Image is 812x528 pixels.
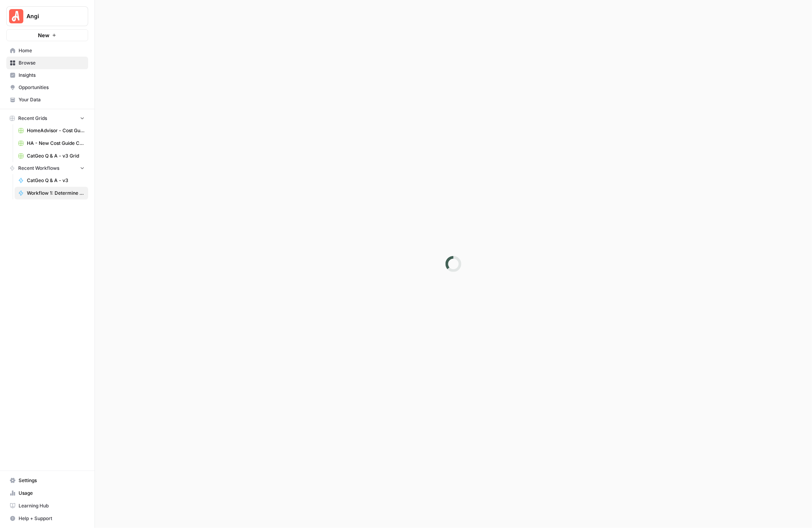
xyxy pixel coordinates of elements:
[6,29,88,41] button: New
[27,190,85,197] span: Workflow 1: Determine & Apply Cost Changes
[6,44,88,57] a: Home
[27,152,85,160] span: CatGeo Q & A - v3 Grid
[19,84,85,91] span: Opportunities
[6,512,88,525] button: Help + Support
[27,140,85,147] span: HA - New Cost Guide Creation Grid
[26,12,74,20] span: Angi
[15,174,88,187] a: CatGeo Q & A - v3
[6,500,88,512] a: Learning Hub
[18,115,47,122] span: Recent Grids
[19,96,85,103] span: Your Data
[18,165,59,172] span: Recent Workflows
[6,81,88,94] a: Opportunities
[27,177,85,184] span: CatGeo Q & A - v3
[27,127,85,134] span: HomeAdvisor - Cost Guide Updates
[9,9,23,23] img: Angi Logo
[19,502,85,509] span: Learning Hub
[6,162,88,174] button: Recent Workflows
[6,93,88,106] a: Your Data
[6,57,88,69] a: Browse
[6,487,88,500] a: Usage
[6,69,88,82] a: Insights
[38,31,49,39] span: New
[6,6,88,26] button: Workspace: Angi
[19,72,85,79] span: Insights
[19,47,85,54] span: Home
[19,59,85,66] span: Browse
[15,150,88,162] a: CatGeo Q & A - v3 Grid
[19,490,85,497] span: Usage
[15,187,88,199] a: Workflow 1: Determine & Apply Cost Changes
[15,124,88,137] a: HomeAdvisor - Cost Guide Updates
[6,474,88,487] a: Settings
[19,477,85,484] span: Settings
[19,515,85,522] span: Help + Support
[6,112,88,124] button: Recent Grids
[15,137,88,150] a: HA - New Cost Guide Creation Grid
